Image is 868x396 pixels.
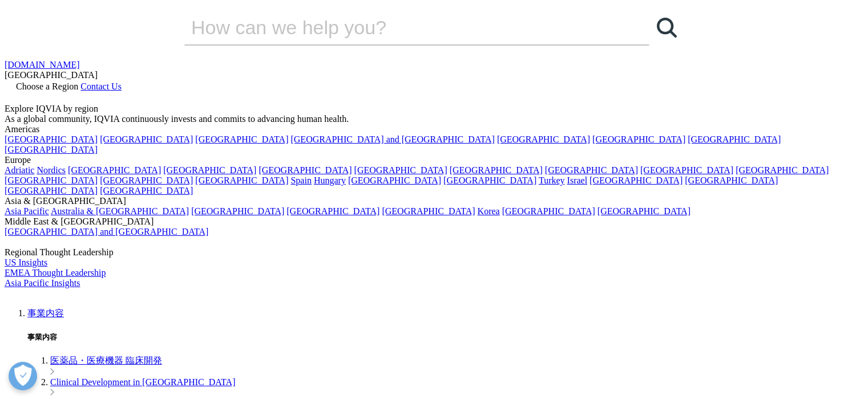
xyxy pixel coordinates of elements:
[502,206,595,216] a: [GEOGRAPHIC_DATA]
[5,206,49,216] a: Asia Pacific
[51,206,189,216] a: Australia & [GEOGRAPHIC_DATA]
[5,104,863,114] div: Explore IQVIA by region
[5,70,863,80] div: [GEOGRAPHIC_DATA]
[195,175,288,185] a: [GEOGRAPHIC_DATA]
[478,206,500,216] a: Korea
[649,10,684,44] a: 検索する
[50,377,235,387] a: Clinical Development in [GEOGRAPHIC_DATA]
[16,81,78,91] span: Choose a Region
[348,175,441,185] a: [GEOGRAPHIC_DATA]
[497,134,590,144] a: [GEOGRAPHIC_DATA]
[195,134,288,144] a: [GEOGRAPHIC_DATA]
[50,356,162,365] a: 医薬品・医療機器 臨床開発
[5,258,47,267] a: US Insights
[443,175,536,185] a: [GEOGRAPHIC_DATA]
[27,308,64,318] a: 事業内容
[5,268,106,277] a: EMEA Thought Leadership
[450,165,543,175] a: [GEOGRAPHIC_DATA]
[5,227,208,236] a: [GEOGRAPHIC_DATA] and [GEOGRAPHIC_DATA]
[5,247,863,258] div: Regional Thought Leadership
[5,124,863,134] div: Americas
[286,206,380,216] a: [GEOGRAPHIC_DATA]
[5,165,34,175] a: Adriatic
[163,165,256,175] a: [GEOGRAPHIC_DATA]
[5,155,863,165] div: Europe
[27,332,863,342] h5: 事業内容
[5,145,98,154] a: [GEOGRAPHIC_DATA]
[100,175,193,185] a: [GEOGRAPHIC_DATA]
[184,10,617,44] input: 検索する
[5,196,863,206] div: Asia & [GEOGRAPHIC_DATA]
[5,217,863,227] div: Middle East & [GEOGRAPHIC_DATA]
[736,165,829,175] a: [GEOGRAPHIC_DATA]
[5,60,80,70] a: [DOMAIN_NAME]
[567,175,588,185] a: Israel
[592,134,685,144] a: [GEOGRAPHIC_DATA]
[80,81,122,91] a: Contact Us
[100,186,193,195] a: [GEOGRAPHIC_DATA]
[191,206,284,216] a: [GEOGRAPHIC_DATA]
[688,134,781,144] a: [GEOGRAPHIC_DATA]
[5,278,80,288] a: Asia Pacific Insights
[640,165,733,175] a: [GEOGRAPHIC_DATA]
[590,175,683,185] a: [GEOGRAPHIC_DATA]
[259,165,352,175] a: [GEOGRAPHIC_DATA]
[5,114,863,124] div: As a global community, IQVIA continuously invests and commits to advancing human health.
[9,362,37,390] button: 優先設定センターを開く
[314,175,346,185] a: Hungary
[5,175,98,185] a: [GEOGRAPHIC_DATA]
[597,206,691,216] a: [GEOGRAPHIC_DATA]
[290,175,311,185] a: Spain
[37,165,66,175] a: Nordics
[539,175,565,185] a: Turkey
[100,134,193,144] a: [GEOGRAPHIC_DATA]
[290,134,494,144] a: [GEOGRAPHIC_DATA] and [GEOGRAPHIC_DATA]
[657,18,677,38] svg: Search
[685,175,778,185] a: [GEOGRAPHIC_DATA]
[5,134,98,144] a: [GEOGRAPHIC_DATA]
[354,165,447,175] a: [GEOGRAPHIC_DATA]
[68,165,161,175] a: [GEOGRAPHIC_DATA]
[5,186,98,195] a: [GEOGRAPHIC_DATA]
[382,206,475,216] a: [GEOGRAPHIC_DATA]
[545,165,638,175] a: [GEOGRAPHIC_DATA]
